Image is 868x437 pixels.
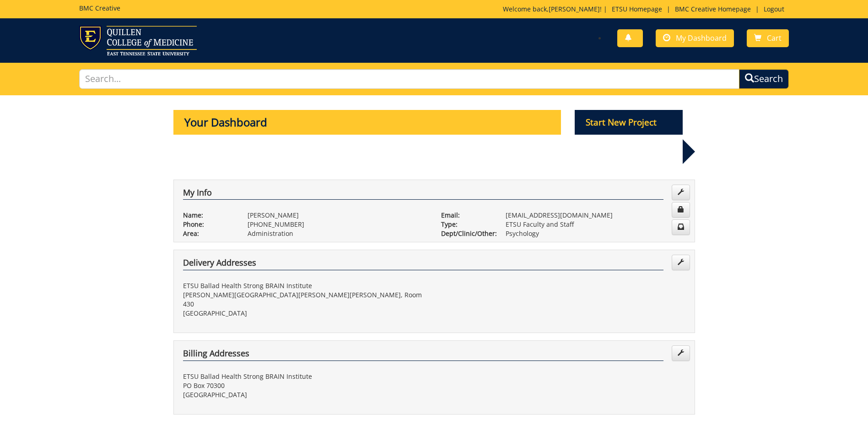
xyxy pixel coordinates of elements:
[506,229,685,238] p: Psychology
[672,202,690,218] a: Change Password
[183,290,427,309] p: [PERSON_NAME][GEOGRAPHIC_DATA][PERSON_NAME][PERSON_NAME], Room 430
[441,220,492,229] p: Type:
[747,29,789,47] a: Cart
[248,220,427,229] p: [PHONE_NUMBER]
[183,349,663,361] h4: Billing Addresses
[676,33,727,43] span: My Dashboard
[183,372,427,381] p: ETSU Ballad Health Strong BRAIN Institute
[739,69,789,89] button: Search
[575,119,683,127] a: Start New Project
[506,211,685,220] p: [EMAIL_ADDRESS][DOMAIN_NAME]
[183,309,427,318] p: [GEOGRAPHIC_DATA]
[767,33,782,43] span: Cart
[549,5,600,13] a: [PERSON_NAME]
[607,5,667,13] a: ETSU Homepage
[656,29,734,47] a: My Dashboard
[183,220,234,229] p: Phone:
[183,390,427,399] p: [GEOGRAPHIC_DATA]
[183,211,234,220] p: Name:
[183,258,663,270] h4: Delivery Addresses
[672,185,690,200] a: Edit Info
[183,381,427,390] p: PO Box 70300
[183,281,427,290] p: ETSU Ballad Health Strong BRAIN Institute
[575,110,683,135] p: Start New Project
[670,5,755,13] a: BMC Creative Homepage
[759,5,789,13] a: Logout
[79,5,120,11] h5: BMC Creative
[173,110,561,135] p: Your Dashboard
[672,255,690,270] a: Edit Addresses
[506,220,685,229] p: ETSU Faculty and Staff
[441,229,492,238] p: Dept/Clinic/Other:
[672,219,690,235] a: Change Communication Preferences
[248,229,427,238] p: Administration
[79,26,197,55] img: ETSU logo
[441,211,492,220] p: Email:
[183,229,234,238] p: Area:
[672,345,690,361] a: Edit Addresses
[248,211,427,220] p: [PERSON_NAME]
[183,188,663,200] h4: My Info
[79,69,739,89] input: Search...
[503,5,789,14] p: Welcome back, ! | | |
